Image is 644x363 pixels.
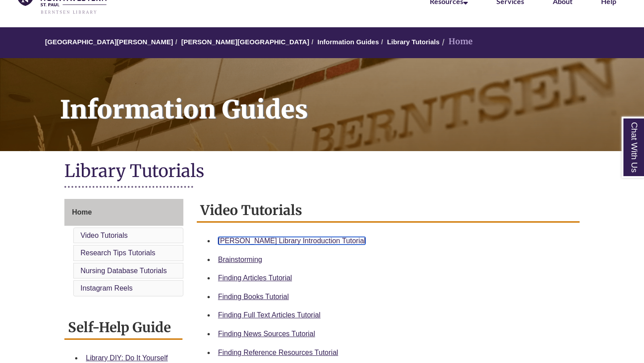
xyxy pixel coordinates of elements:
span: Home [72,208,92,216]
a: Finding Reference Resources Tutorial [218,349,339,356]
a: Finding Books Tutorial [218,293,289,300]
li: Home [440,35,473,48]
h2: Video Tutorials [197,199,580,223]
h2: Self-Help Guide [64,316,182,340]
a: Finding Full Text Articles Tutorial [218,311,321,319]
a: Video Tutorials [80,232,128,239]
h1: Information Guides [50,58,644,139]
a: Library Tutorials [387,38,440,46]
a: Research Tips Tutorials [80,249,155,257]
a: Finding News Sources Tutorial [218,330,315,338]
a: Home [64,199,183,226]
a: [PERSON_NAME][GEOGRAPHIC_DATA] [181,38,309,46]
a: [PERSON_NAME] Library Introduction Tutorial [218,237,366,245]
h1: Library Tutorials [64,160,580,184]
a: Brainstorming [218,256,263,263]
div: Guide Page Menu [64,199,183,298]
a: Nursing Database Tutorials [80,267,167,274]
a: Instagram Reels [80,284,133,292]
a: Finding Articles Tutorial [218,274,292,282]
a: Information Guides [318,38,379,46]
a: [GEOGRAPHIC_DATA][PERSON_NAME] [45,38,173,46]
